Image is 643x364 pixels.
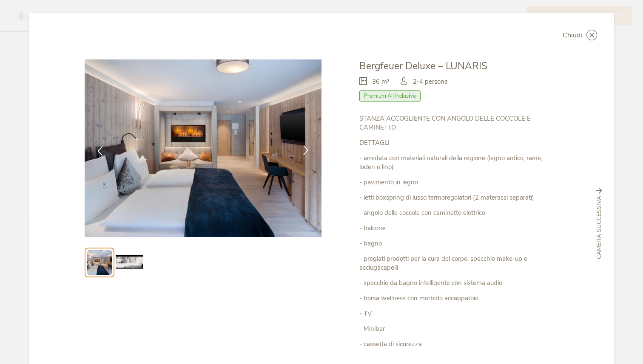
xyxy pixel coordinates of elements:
[359,138,558,147] p: DETTAGLI
[595,196,603,259] span: Camera successiva
[359,114,558,132] p: STANZA ACCOGLIENTE CON ANGOLO DELLE COCCOLE E CAMINETTO
[359,193,558,202] p: - letti boxspring di lusso termoregolatori (2 materassi separati)
[359,90,421,102] span: Premium All Inclusive
[563,32,582,39] span: Chiudi
[85,59,322,237] img: Bergfeuer Deluxe – LUNARIS
[359,59,487,73] span: Bergfeuer Deluxe – LUNARIS
[359,178,558,187] p: - pavimento in legno
[372,77,390,86] span: 36 m²
[359,154,558,172] p: - arredata con materiali naturali della regione (legno antico, rame, loden e lino)
[413,77,448,86] span: 2-4 persone
[359,209,558,217] p: - angolo delle coccole con caminetto elettrico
